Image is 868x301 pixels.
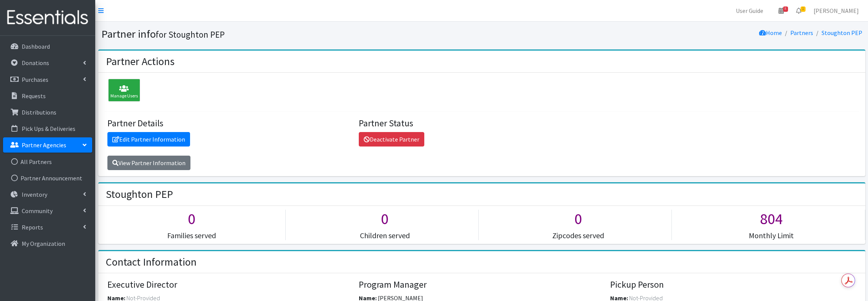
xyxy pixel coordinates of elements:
[3,170,92,186] a: Partner Announcement
[772,3,790,18] a: 8
[3,72,92,87] a: Purchases
[22,191,47,198] p: Inventory
[783,6,788,12] span: 8
[3,203,92,218] a: Community
[22,240,65,247] p: My Organization
[790,3,807,18] a: 1
[3,220,92,235] a: Reports
[22,92,46,100] p: Requests
[22,43,50,50] p: Dashboard
[22,59,49,67] p: Donations
[3,187,92,202] a: Inventory
[3,121,92,136] a: Pick Ups & Deliveries
[3,236,92,251] a: My Organization
[801,6,806,12] span: 1
[3,55,92,70] a: Donations
[22,125,75,132] p: Pick Ups & Deliveries
[3,5,92,30] img: HumanEssentials
[22,76,48,83] p: Purchases
[3,154,92,169] a: All Partners
[22,141,66,149] p: Partner Agencies
[3,105,92,120] a: Distributions
[22,207,53,215] p: Community
[3,137,92,153] a: Partner Agencies
[22,223,43,231] p: Reports
[3,39,92,54] a: Dashboard
[3,88,92,104] a: Requests
[730,3,769,18] a: User Guide
[22,108,56,116] p: Distributions
[807,3,865,18] a: [PERSON_NAME]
